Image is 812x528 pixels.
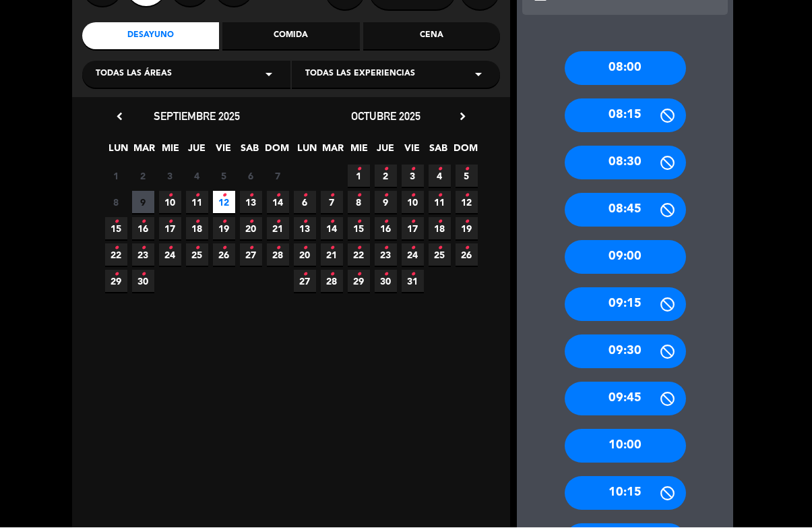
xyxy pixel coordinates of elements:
i: • [330,238,334,260]
span: 7 [267,165,289,187]
i: • [356,212,361,233]
i: • [330,212,334,233]
i: • [168,212,173,233]
i: • [437,185,442,207]
span: 14 [267,192,289,214]
i: • [464,159,469,181]
span: JUE [375,141,397,163]
span: 21 [321,244,343,266]
span: 10 [402,192,424,214]
i: • [168,185,173,207]
span: 29 [348,270,370,293]
i: • [114,264,119,286]
i: • [383,185,388,207]
i: • [303,264,307,286]
span: 30 [375,270,397,293]
span: 12 [213,192,235,214]
i: • [114,238,119,260]
span: 19 [456,218,478,240]
span: JUE [186,141,208,163]
span: 27 [294,270,316,293]
span: 6 [294,192,316,214]
i: • [249,238,253,260]
div: Cena [363,23,500,50]
span: 8 [348,192,370,214]
span: 16 [132,218,154,240]
span: 25 [186,244,208,266]
span: 1 [348,165,370,187]
span: 20 [240,218,262,240]
i: arrow_drop_down [261,67,277,83]
span: 24 [159,244,181,266]
span: 18 [429,218,451,240]
span: 6 [240,165,262,187]
div: 10:00 [565,430,686,463]
i: • [303,238,307,260]
i: • [141,264,146,286]
div: 09:30 [565,335,686,369]
span: 11 [186,192,208,214]
i: • [276,238,280,260]
i: • [383,238,388,260]
i: • [276,185,280,207]
span: VIE [401,141,423,163]
div: Desayuno [82,23,219,50]
i: • [195,185,199,207]
span: octubre 2025 [351,110,420,123]
i: • [410,185,415,207]
span: 26 [213,244,235,266]
span: 28 [321,270,343,293]
span: 3 [402,165,424,187]
span: 2 [132,165,154,187]
span: 19 [213,218,235,240]
span: 23 [375,244,397,266]
i: • [303,212,307,233]
i: • [141,238,146,260]
i: • [464,185,469,207]
span: 5 [456,165,478,187]
span: 23 [132,244,154,266]
i: • [356,264,361,286]
i: • [249,185,253,207]
i: • [410,238,415,260]
span: 28 [267,244,289,266]
div: 08:30 [565,146,686,180]
i: • [330,185,334,207]
span: 30 [132,270,154,293]
i: • [141,212,146,233]
span: 9 [375,192,397,214]
i: • [356,238,361,260]
span: 5 [213,165,235,187]
span: 22 [348,244,370,266]
span: 26 [456,244,478,266]
div: 09:15 [565,288,686,322]
span: 11 [429,192,451,214]
i: • [249,212,253,233]
span: LUN [107,141,129,163]
span: 18 [186,218,208,240]
span: 14 [321,218,343,240]
i: • [303,185,307,207]
span: 31 [402,270,424,293]
span: 16 [375,218,397,240]
span: 1 [105,165,127,187]
span: 8 [105,192,127,214]
span: MAR [133,141,156,163]
span: 12 [456,192,478,214]
div: 10:15 [565,477,686,510]
i: • [356,185,361,207]
i: • [330,264,334,286]
span: 7 [321,192,343,214]
i: chevron_left [113,110,127,124]
span: 13 [240,192,262,214]
div: 09:00 [565,241,686,274]
i: • [356,159,361,181]
i: • [464,238,469,260]
i: chevron_right [456,110,470,124]
span: 2 [375,165,397,187]
i: arrow_drop_down [470,67,487,83]
span: Todas las áreas [96,68,172,82]
span: 10 [159,192,181,214]
i: • [195,238,199,260]
span: 9 [132,192,154,214]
